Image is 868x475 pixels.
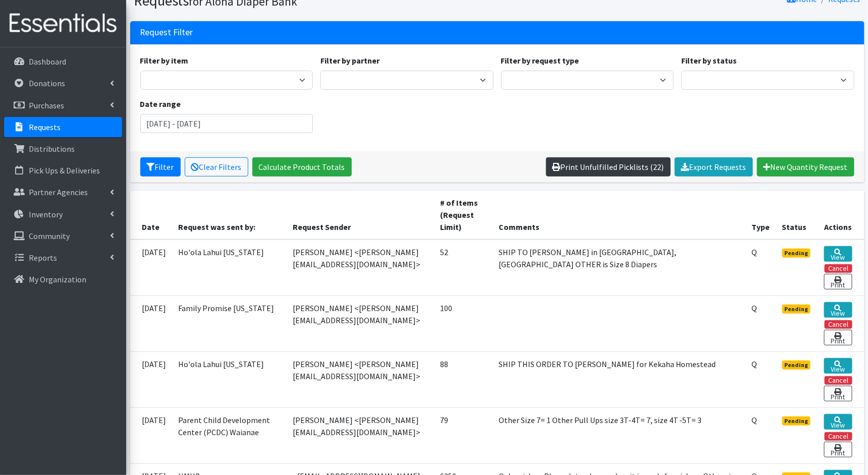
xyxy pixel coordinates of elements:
abbr: Quantity [752,359,757,369]
th: Comments [493,191,746,240]
span: Pending [782,305,811,314]
a: View [824,414,852,430]
abbr: Quantity [752,303,757,313]
th: Request was sent by: [173,191,287,240]
button: Cancel [825,264,852,273]
td: [DATE] [130,407,173,463]
a: Print [824,274,852,289]
td: [PERSON_NAME] <[PERSON_NAME][EMAIL_ADDRESS][DOMAIN_NAME]> [287,240,434,296]
p: Partner Agencies [29,187,88,197]
p: Pick Ups & Deliveries [29,165,100,175]
label: Filter by request type [501,54,579,67]
label: Filter by item [140,54,189,67]
td: Parent Child Development Center (PCDC) Waianae [173,407,287,463]
td: 52 [435,240,493,296]
td: 88 [435,351,493,407]
p: Donations [29,78,65,88]
a: Print [824,386,852,401]
td: Other Size 7= 1 Other Pull Ups size 3T-4T= 7, size 4T -5T= 3 [493,407,746,463]
td: [PERSON_NAME] <[PERSON_NAME][EMAIL_ADDRESS][DOMAIN_NAME]> [287,407,434,463]
a: Purchases [4,95,122,115]
td: 100 [435,295,493,351]
img: HumanEssentials [4,7,122,40]
span: Pending [782,361,811,370]
td: Ho'ola Lahui [US_STATE] [173,240,287,296]
td: Ho'ola Lahui [US_STATE] [173,351,287,407]
th: Type [746,191,776,240]
button: Cancel [825,376,852,385]
a: Requests [4,117,122,137]
label: Date range [140,98,181,110]
label: Filter by status [681,54,737,67]
p: Requests [29,122,61,132]
a: Distributions [4,139,122,159]
td: SHIP TO [PERSON_NAME] in [GEOGRAPHIC_DATA], [GEOGRAPHIC_DATA] OTHER is Size 8 Diapers [493,240,746,296]
td: [DATE] [130,240,173,296]
a: Print [824,442,852,457]
th: Status [776,191,819,240]
p: Dashboard [29,56,66,67]
a: Reports [4,248,122,268]
a: Calculate Product Totals [252,157,352,176]
abbr: Quantity [752,247,757,257]
th: # of Items (Request Limit) [435,191,493,240]
a: View [824,246,852,262]
a: View [824,358,852,374]
td: SHIP THIS ORDER TO [PERSON_NAME] for Kekaha Homestead [493,351,746,407]
a: Pick Ups & Deliveries [4,160,122,181]
button: Filter [140,157,181,176]
p: My Organization [29,274,86,284]
td: 79 [435,407,493,463]
a: Partner Agencies [4,182,122,202]
a: My Organization [4,269,122,289]
th: Request Sender [287,191,434,240]
span: Pending [782,249,811,258]
td: [PERSON_NAME] <[PERSON_NAME][EMAIL_ADDRESS][DOMAIN_NAME]> [287,295,434,351]
p: Community [29,231,70,241]
td: [PERSON_NAME] <[PERSON_NAME][EMAIL_ADDRESS][DOMAIN_NAME]> [287,351,434,407]
abbr: Quantity [752,415,757,425]
p: Reports [29,253,57,263]
button: Cancel [825,320,852,329]
th: Date [130,191,173,240]
td: [DATE] [130,351,173,407]
a: Donations [4,73,122,93]
a: New Quantity Request [757,157,854,176]
a: Export Requests [675,157,753,176]
a: Community [4,226,122,246]
a: Clear Filters [185,157,248,176]
p: Distributions [29,144,75,154]
button: Cancel [825,432,852,441]
a: Inventory [4,204,122,224]
td: Family Promise [US_STATE] [173,295,287,351]
p: Inventory [29,209,63,219]
a: Print [824,330,852,345]
th: Actions [818,191,864,240]
input: January 1, 2011 - December 31, 2011 [140,114,313,133]
p: Purchases [29,100,64,110]
a: View [824,302,852,318]
label: Filter by partner [320,54,379,67]
td: [DATE] [130,295,173,351]
span: Pending [782,417,811,426]
a: Print Unfulfilled Picklists (22) [546,157,671,176]
h3: Request Filter [140,27,193,38]
a: Dashboard [4,51,122,72]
